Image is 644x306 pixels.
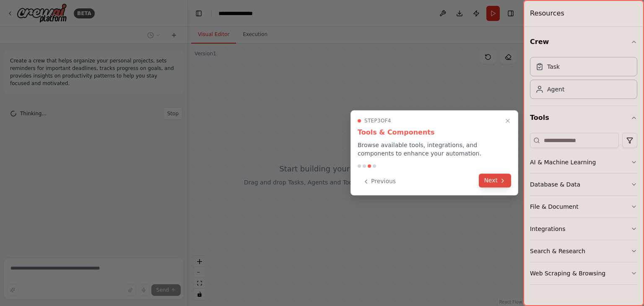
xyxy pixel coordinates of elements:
[364,117,391,124] span: Step 3 of 4
[358,141,511,158] p: Browse available tools, integrations, and components to enhance your automation.
[479,174,511,187] button: Next
[358,174,401,188] button: Previous
[193,8,205,19] button: Hide left sidebar
[503,116,513,126] button: Close walkthrough
[358,127,511,137] h3: Tools & Components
